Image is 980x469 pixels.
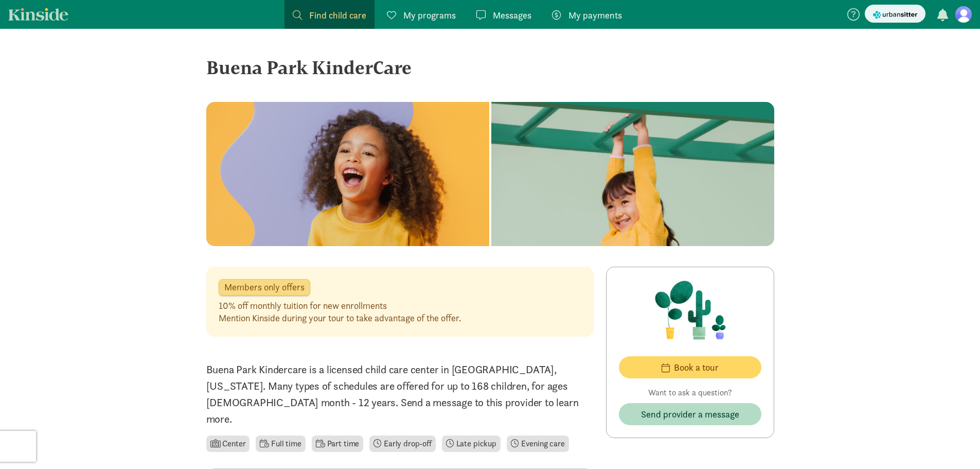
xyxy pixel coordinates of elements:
p: Buena Park Kindercare is a licensed child care center in [GEOGRAPHIC_DATA], [US_STATE]. Many type... [206,361,594,427]
span: My payments [568,8,622,22]
span: Find child care [309,8,366,22]
img: urbansitter_logo_small.svg [873,9,917,20]
li: Evening care [507,436,569,452]
a: Kinside [8,8,68,21]
li: Part time [312,436,363,452]
button: Send provider a message [619,403,761,425]
span: Messages [493,8,531,22]
span: My programs [403,8,456,22]
p: Want to ask a question? [619,387,761,399]
span: Send provider a message [641,407,739,421]
div: Buena Park KinderCare [206,54,774,81]
li: Full time [256,436,305,452]
li: Late pickup [442,436,501,452]
li: Early drop-off [369,436,436,452]
div: Mention Kinside during your tour to take advantage of the offer. [219,312,461,324]
span: Book a tour [674,360,719,374]
div: 10% off monthly tuition for new enrollments [219,300,461,312]
button: Book a tour [619,356,761,378]
span: Members only offers [224,283,305,292]
li: Center [206,436,250,452]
